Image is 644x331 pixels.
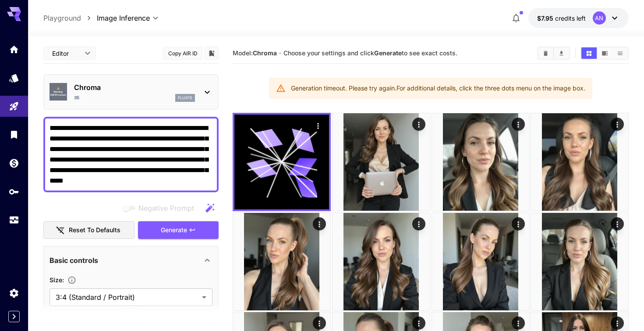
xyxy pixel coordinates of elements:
span: Editor [52,49,79,58]
b: Generate [374,49,402,57]
span: credits left [555,14,586,22]
div: Actions [412,118,425,131]
div: Actions [611,317,624,330]
img: 9k= [531,113,628,211]
div: Show media in grid viewShow media in video viewShow media in list view [580,47,629,60]
span: Negative prompts are not compatible with the selected model. [121,202,201,213]
span: Generate [161,225,187,236]
p: · [279,48,281,58]
p: Basic controls [50,255,98,266]
nav: breadcrumb [43,13,97,23]
div: ⚠️Warning:NSFW ContentChroma35flux1s [50,79,212,105]
div: Playground [9,101,19,112]
div: Library [9,129,19,140]
button: $7.94944AN [528,8,629,28]
span: Negative Prompt [138,203,194,213]
p: Chroma [74,82,195,93]
div: Basic controls [50,250,212,271]
div: Wallet [9,157,19,168]
p: 35 [74,94,79,101]
div: Actions [313,317,326,330]
div: Models [9,72,19,83]
div: Actions [511,317,524,330]
img: 2Q== [531,213,628,310]
img: Z [333,113,430,211]
div: Home [9,44,19,55]
div: Settings [9,288,19,299]
div: Actions [313,217,326,230]
button: Show media in video view [597,47,612,59]
span: Warning: [53,90,63,94]
span: Model: [233,49,277,57]
button: Add to library [208,48,216,58]
span: $7.95 [537,14,555,22]
button: Show media in list view [612,47,628,59]
span: 3:4 (Standard / Portrait) [56,292,198,302]
span: Choose your settings and click to see exact costs. [283,49,457,57]
button: Generate [138,221,219,239]
button: Download All [554,47,569,59]
span: Size : [50,276,64,284]
span: ⚠️ [57,87,60,90]
img: 9k= [432,213,529,310]
div: Actions [611,217,624,230]
span: Image Inference [97,13,150,23]
div: Clear AllDownload All [537,47,570,60]
button: Adjust the dimensions of the generated image by specifying its width and height in pixels, or sel... [64,276,80,284]
img: 2Q== [432,113,529,211]
div: Actions [311,119,325,132]
div: $7.94944 [537,14,586,23]
button: Expand sidebar [8,311,20,322]
div: Usage [9,215,19,226]
div: Actions [412,217,425,230]
div: AN [593,11,606,25]
div: Actions [412,317,425,330]
div: Actions [511,217,524,230]
div: Actions [611,118,624,131]
b: Chroma [253,49,277,57]
img: 9k= [233,213,330,310]
p: flux1s [178,95,192,101]
a: Playground [43,13,81,23]
button: Reset to defaults [43,221,134,239]
button: Show media in grid view [581,47,597,59]
div: API Keys [9,186,19,197]
div: Generation timeout. Please try again. For additional details, click the three dots menu on the im... [291,80,585,96]
button: Clear All [538,47,553,59]
span: NSFW Content [50,94,66,97]
button: Copy AIR ID [163,47,202,60]
div: Actions [511,118,524,131]
img: 2Q== [333,213,430,310]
